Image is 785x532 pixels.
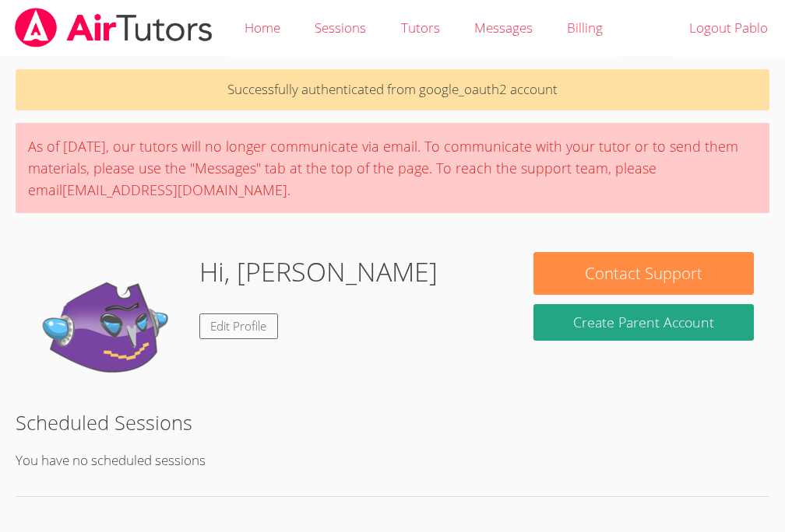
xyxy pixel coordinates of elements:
[16,408,769,437] h2: Scheduled Sessions
[199,313,279,339] a: Edit Profile
[31,252,187,408] img: default.png
[474,19,533,37] span: Messages
[533,252,755,295] button: Contact Support
[13,8,214,47] img: airtutors_banner-c4298cdbf04f3fff15de1276eac7730deb9818008684d7c2e4769d2f7ddbe033.png
[16,450,769,472] p: You have no scheduled sessions
[199,252,438,292] h1: Hi, [PERSON_NAME]
[16,69,769,110] p: Successfully authenticated from google_oauth2 account
[16,123,769,213] div: As of [DATE], our tutors will no longer communicate via email. To communicate with your tutor or ...
[533,304,755,341] button: Create Parent Account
